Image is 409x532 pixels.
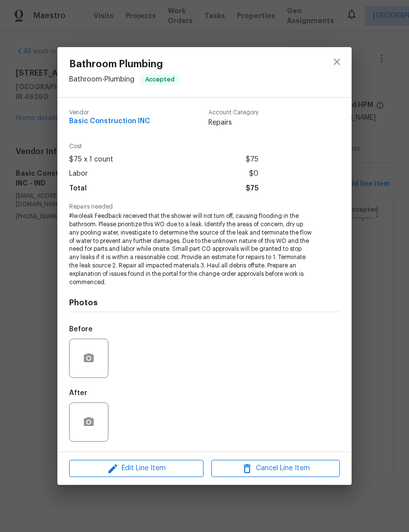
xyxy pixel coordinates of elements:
[69,212,313,286] span: #lwoleak Feedback received that the shower will not turn off, causing flooding in the bathroom. P...
[246,153,258,167] span: $75
[69,204,340,210] span: Repairs needed
[69,326,93,333] h5: Before
[208,109,258,116] span: Account Category
[69,109,150,116] span: Vendor
[214,462,337,475] span: Cancel Line Item
[69,182,87,196] span: Total
[69,298,340,308] h4: Photos
[249,167,258,181] span: $0
[211,460,340,477] button: Cancel Line Item
[69,76,134,83] span: Bathroom - Plumbing
[69,143,258,150] span: Cost
[69,153,113,167] span: $75 x 1 count
[69,59,179,70] span: Bathroom Plumbing
[208,118,258,128] span: Repairs
[325,50,349,74] button: close
[69,460,204,477] button: Edit Line Item
[69,118,150,125] span: Basic Construction INC
[246,182,258,196] span: $75
[69,167,88,181] span: Labor
[141,75,179,84] span: Accepted
[72,462,201,475] span: Edit Line Item
[69,390,87,397] h5: After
